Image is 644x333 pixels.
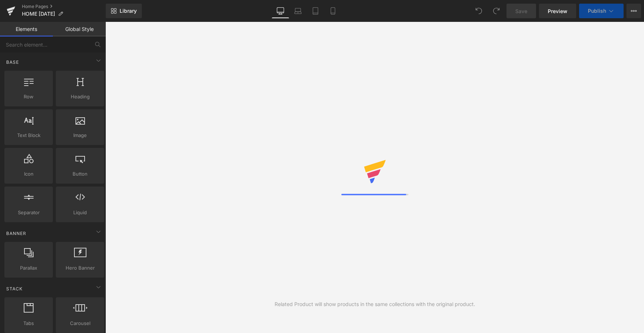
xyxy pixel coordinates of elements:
a: Mobile [324,4,342,18]
span: Button [58,170,102,178]
a: New Library [106,4,142,18]
span: Image [58,132,102,139]
span: Separator [7,209,51,216]
button: Undo [472,4,486,18]
button: More [626,4,641,18]
span: Row [7,93,51,101]
button: Redo [489,4,504,18]
span: Library [120,8,137,14]
span: Heading [58,93,102,101]
a: Laptop [289,4,307,18]
span: HOME [DATE] [22,11,55,17]
a: Tablet [307,4,324,18]
span: Tabs [7,320,51,327]
a: Desktop [272,4,289,18]
a: Preview [539,4,576,18]
span: Base [5,59,20,66]
span: Liquid [58,209,102,216]
span: Icon [7,170,51,178]
span: Stack [5,285,23,292]
span: Parallax [7,264,51,272]
div: Related Product will show products in the same collections with the original product. [275,300,475,308]
a: Home Pages [22,4,106,9]
span: Publish [588,8,606,14]
span: Save [515,7,527,15]
span: Carousel [58,320,102,327]
span: Preview [548,7,567,15]
span: Hero Banner [58,264,102,272]
span: Banner [5,230,27,237]
a: Global Style [53,22,106,36]
button: Publish [579,4,624,18]
span: Text Block [7,132,51,139]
